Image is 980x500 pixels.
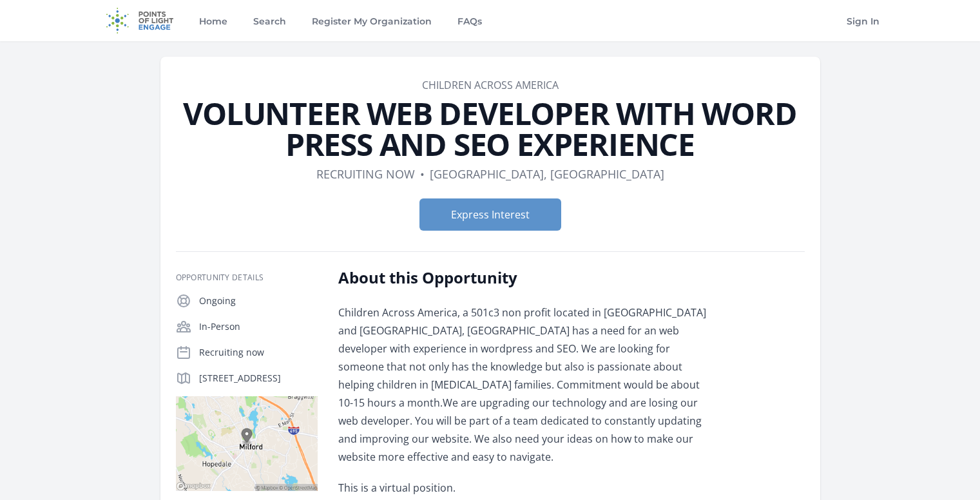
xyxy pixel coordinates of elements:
dd: Recruiting now [316,165,415,183]
p: Recruiting now [199,346,318,359]
h2: About this Opportunity [338,267,715,288]
p: This is a virtual position. [338,479,715,497]
img: Map [176,396,318,491]
dd: [GEOGRAPHIC_DATA], [GEOGRAPHIC_DATA] [430,165,664,183]
p: Ongoing [199,294,318,307]
p: In-Person [199,320,318,333]
div: • [420,165,425,183]
h1: VOLUNTEER WEB DEVELOPER WITH WORD PRESS AND SEO EXPERIENCE [176,98,805,160]
h3: Opportunity Details [176,273,318,283]
a: Children Across America [422,78,559,92]
button: Express Interest [419,198,561,231]
p: [STREET_ADDRESS] [199,372,318,385]
p: Children Across America, a 501c3 non profit located in [GEOGRAPHIC_DATA] and [GEOGRAPHIC_DATA], [... [338,303,715,466]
